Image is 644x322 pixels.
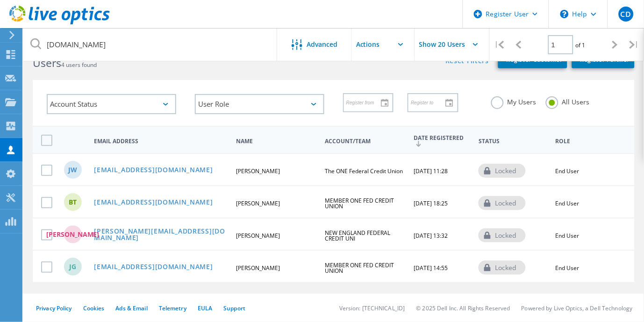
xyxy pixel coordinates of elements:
input: Register from [344,94,386,111]
span: [PERSON_NAME] [236,232,280,240]
div: User Role [195,94,324,114]
a: [EMAIL_ADDRESS][DOMAIN_NAME] [94,263,213,271]
div: locked [479,228,526,242]
input: Register to [408,94,451,111]
a: Telemetry [159,304,186,312]
li: Version: [TECHNICAL_ID] [339,304,405,312]
span: Role [556,139,601,144]
a: [EMAIL_ADDRESS][DOMAIN_NAME] [94,167,213,175]
span: JG [69,263,76,270]
svg: \n [560,10,569,18]
label: My Users [491,96,537,105]
span: [DATE] 13:32 [414,232,448,240]
span: JW [68,167,77,173]
span: End User [556,167,580,175]
span: [DATE] 11:28 [414,167,448,175]
li: Powered by Live Optics, a Dell Technology [522,304,633,312]
span: [PERSON_NAME] [236,264,280,272]
div: | [625,28,644,61]
span: 4 users found [61,61,97,69]
input: Search users by name, email, company, etc. [23,28,278,61]
span: End User [556,232,580,240]
span: BT [69,199,77,205]
div: locked [479,261,526,275]
span: Account/Team [325,139,406,144]
span: End User [556,264,580,272]
span: Advanced [307,41,338,48]
a: Support [223,304,245,312]
li: © 2025 Dell Inc. All Rights Reserved [416,304,510,312]
span: [DATE] 14:55 [414,264,448,272]
a: Live Optics Dashboard [9,20,110,26]
span: [DATE] 18:25 [414,199,448,207]
span: Email Address [94,139,228,144]
a: EULA [198,304,212,312]
span: MEMBER ONE FED CREDIT UNION [325,261,394,275]
span: NEW ENGLAND FEDERAL CREDIT UNI [325,229,391,242]
div: locked [479,196,526,210]
label: All Users [546,96,590,105]
a: [PERSON_NAME][EMAIL_ADDRESS][DOMAIN_NAME] [94,228,228,242]
a: Privacy Policy [36,304,72,312]
span: [PERSON_NAME] [236,199,280,207]
span: of 1 [576,41,586,49]
span: [PERSON_NAME] [236,167,280,175]
span: End User [556,199,580,207]
span: MEMBER ONE FED CREDIT UNION [325,197,394,210]
b: Users [33,55,61,70]
span: CD [621,10,631,18]
span: [PERSON_NAME] [46,231,100,238]
span: Name [236,139,317,144]
span: Date Registered [414,135,471,147]
span: The ONE Federal Credit Union [325,167,403,175]
div: locked [479,164,526,178]
a: Cookies [83,304,105,312]
a: [EMAIL_ADDRESS][DOMAIN_NAME] [94,199,213,207]
a: Ads & Email [116,304,148,312]
div: Account Status [47,94,176,114]
div: | [490,28,509,61]
span: Status [479,139,547,144]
